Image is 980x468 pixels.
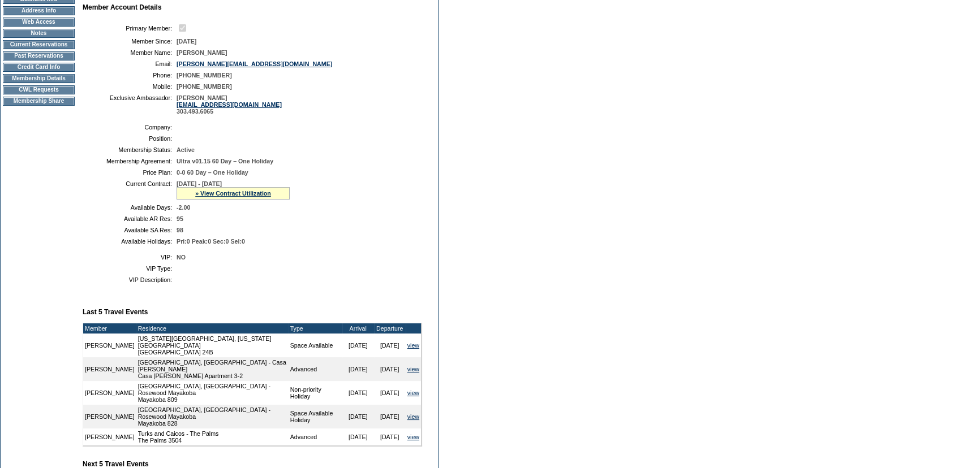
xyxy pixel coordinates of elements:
[3,40,75,49] td: Current Reservations
[87,215,172,222] td: Available AR Res:
[342,381,374,405] td: [DATE]
[177,60,332,67] a: [PERSON_NAME][EMAIL_ADDRESS][DOMAIN_NAME]
[374,405,406,428] td: [DATE]
[83,405,136,428] td: [PERSON_NAME]
[83,333,136,357] td: [PERSON_NAME]
[177,49,227,56] span: [PERSON_NAME]
[87,254,172,261] td: VIP:
[407,366,419,372] a: view
[374,357,406,381] td: [DATE]
[3,63,75,72] td: Credit Card Info
[83,323,136,333] td: Member
[407,342,419,349] a: view
[87,49,172,56] td: Member Name:
[289,428,342,445] td: Advanced
[83,428,136,445] td: [PERSON_NAME]
[177,215,183,222] span: 95
[407,434,419,440] a: view
[177,94,282,115] span: [PERSON_NAME] 303.493.6065
[177,238,245,245] span: Pri:0 Peak:0 Sec:0 Sel:0
[342,323,374,333] td: Arrival
[342,405,374,428] td: [DATE]
[289,333,342,357] td: Space Available
[136,333,289,357] td: [US_STATE][GEOGRAPHIC_DATA], [US_STATE][GEOGRAPHIC_DATA] [GEOGRAPHIC_DATA] 24B
[177,180,222,187] span: [DATE] - [DATE]
[177,227,183,233] span: 98
[87,238,172,245] td: Available Holidays:
[87,276,172,283] td: VIP Description:
[136,381,289,405] td: [GEOGRAPHIC_DATA], [GEOGRAPHIC_DATA] - Rosewood Mayakoba Mayakoba 809
[87,23,172,33] td: Primary Member:
[87,180,172,200] td: Current Contract:
[374,381,406,405] td: [DATE]
[3,6,75,15] td: Address Info
[195,190,271,197] a: » View Contract Utilization
[177,204,190,211] span: -2.00
[83,308,148,316] b: Last 5 Travel Events
[3,29,75,38] td: Notes
[87,158,172,164] td: Membership Agreement:
[177,254,186,261] span: NO
[136,428,289,445] td: Turks and Caicos - The Palms The Palms 3504
[136,405,289,428] td: [GEOGRAPHIC_DATA], [GEOGRAPHIC_DATA] - Rosewood Mayakoba Mayakoba 828
[87,60,172,67] td: Email:
[289,323,342,333] td: Type
[3,18,75,27] td: Web Access
[177,158,273,164] span: Ultra v01.15 60 Day – One Holiday
[177,169,248,176] span: 0-0 60 Day – One Holiday
[87,72,172,79] td: Phone:
[289,381,342,405] td: Non-priority Holiday
[87,135,172,142] td: Position:
[177,83,232,90] span: [PHONE_NUMBER]
[83,3,162,11] b: Member Account Details
[374,333,406,357] td: [DATE]
[3,74,75,83] td: Membership Details
[87,204,172,211] td: Available Days:
[3,97,75,106] td: Membership Share
[374,323,406,333] td: Departure
[407,389,419,396] a: view
[374,428,406,445] td: [DATE]
[177,146,195,153] span: Active
[83,357,136,381] td: [PERSON_NAME]
[289,405,342,428] td: Space Available Holiday
[87,94,172,115] td: Exclusive Ambassador:
[87,227,172,233] td: Available SA Res:
[83,381,136,405] td: [PERSON_NAME]
[87,124,172,131] td: Company:
[289,357,342,381] td: Advanced
[87,83,172,90] td: Mobile:
[136,357,289,381] td: [GEOGRAPHIC_DATA], [GEOGRAPHIC_DATA] - Casa [PERSON_NAME] Casa [PERSON_NAME] Apartment 3-2
[87,38,172,45] td: Member Since:
[136,323,289,333] td: Residence
[407,413,419,420] a: view
[177,38,196,45] span: [DATE]
[177,101,282,108] a: [EMAIL_ADDRESS][DOMAIN_NAME]
[342,428,374,445] td: [DATE]
[87,265,172,272] td: VIP Type:
[87,146,172,153] td: Membership Status:
[83,460,149,468] b: Next 5 Travel Events
[3,85,75,94] td: CWL Requests
[3,51,75,60] td: Past Reservations
[342,333,374,357] td: [DATE]
[87,169,172,176] td: Price Plan:
[342,357,374,381] td: [DATE]
[177,72,232,79] span: [PHONE_NUMBER]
